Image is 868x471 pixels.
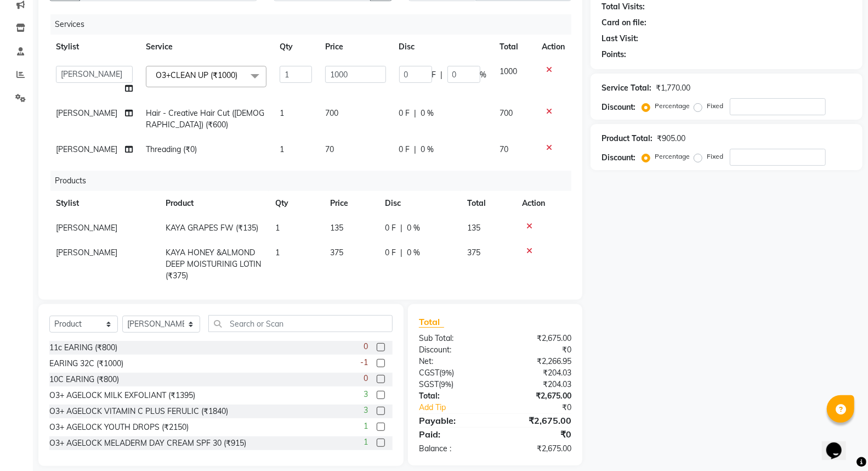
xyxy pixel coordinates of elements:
[495,443,580,455] div: ₹2,675.00
[500,66,518,76] span: 1000
[655,101,690,111] label: Percentage
[602,17,646,29] div: Card on file:
[49,342,117,354] div: 11c EARING (₹800)
[411,390,495,402] div: Total:
[822,427,857,460] iframe: chat widget
[461,191,515,216] th: Total
[411,333,495,344] div: Sub Total:
[515,191,571,216] th: Action
[364,373,368,384] span: 0
[411,344,495,356] div: Discount:
[237,70,242,80] a: x
[166,248,261,281] span: KAYA HONEY &ALMOND DEEP MOISTURINIG LOTIN (₹375)
[273,35,319,59] th: Qty
[364,389,368,400] span: 3
[399,108,410,119] span: 0 F
[407,247,420,259] span: 0 %
[441,380,451,389] span: 9%
[495,390,580,402] div: ₹2,675.00
[330,223,343,233] span: 135
[495,333,580,344] div: ₹2,675.00
[509,402,580,413] div: ₹0
[411,402,509,413] a: Add Tip
[415,108,417,119] span: |
[419,316,444,328] span: Total
[495,356,580,367] div: ₹2,266.95
[467,223,480,233] span: 135
[378,191,461,216] th: Disc
[146,144,197,154] span: Threading (₹0)
[655,152,690,161] label: Percentage
[432,69,436,81] span: F
[495,428,580,441] div: ₹0
[495,344,580,356] div: ₹0
[166,223,258,233] span: KAYA GRAPES FW (₹135)
[146,108,264,130] span: Hair - Creative Hair Cut ([DEMOGRAPHIC_DATA]) (₹600)
[280,108,284,118] span: 1
[385,222,396,234] span: 0 F
[275,248,280,257] span: 1
[411,443,495,455] div: Balance :
[480,69,487,81] span: %
[49,406,228,417] div: O3+ AGELOCK VITAMIN C PLUS FERULIC (₹1840)
[50,14,580,35] div: Services
[535,35,571,59] th: Action
[495,379,580,390] div: ₹204.03
[393,35,493,59] th: Disc
[419,379,439,389] span: SGST
[400,247,402,259] span: |
[50,171,580,191] div: Products
[360,357,368,368] span: -1
[602,1,645,13] div: Total Visits:
[49,422,189,433] div: O3+ AGELOCK YOUTH DROPS (₹2150)
[400,222,402,234] span: |
[500,108,513,118] span: 700
[411,414,495,427] div: Payable:
[441,368,452,377] span: 9%
[49,390,195,401] div: O3+ AGELOCK MILK EXFOLIANT (₹1395)
[707,152,723,161] label: Fixed
[364,436,368,448] span: 1
[325,144,334,154] span: 70
[495,367,580,379] div: ₹204.03
[399,144,410,155] span: 0 F
[325,108,338,118] span: 700
[269,191,324,216] th: Qty
[56,144,117,154] span: [PERSON_NAME]
[602,33,638,44] div: Last Visit:
[364,420,368,432] span: 1
[602,133,653,144] div: Product Total:
[656,82,690,94] div: ₹1,770.00
[495,414,580,427] div: ₹2,675.00
[364,405,368,416] span: 3
[657,133,685,144] div: ₹905.00
[411,356,495,367] div: Net:
[49,438,246,449] div: O3+ AGELOCK MELADERM DAY CREAM SPF 30 (₹915)
[49,374,119,385] div: 10C EARING (₹800)
[49,191,159,216] th: Stylist
[159,191,269,216] th: Product
[602,82,651,94] div: Service Total:
[330,248,343,257] span: 375
[421,108,434,119] span: 0 %
[49,35,139,59] th: Stylist
[411,379,495,390] div: ( )
[467,248,480,257] span: 375
[441,69,443,81] span: |
[493,35,535,59] th: Total
[419,368,439,378] span: CGST
[707,101,723,111] label: Fixed
[56,223,117,233] span: [PERSON_NAME]
[280,144,284,154] span: 1
[602,152,636,164] div: Discount:
[364,341,368,352] span: 0
[415,144,417,155] span: |
[324,191,378,216] th: Price
[602,102,636,113] div: Discount:
[602,49,626,60] div: Points:
[56,108,117,118] span: [PERSON_NAME]
[56,248,117,257] span: [PERSON_NAME]
[411,428,495,441] div: Paid:
[500,144,509,154] span: 70
[319,35,393,59] th: Price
